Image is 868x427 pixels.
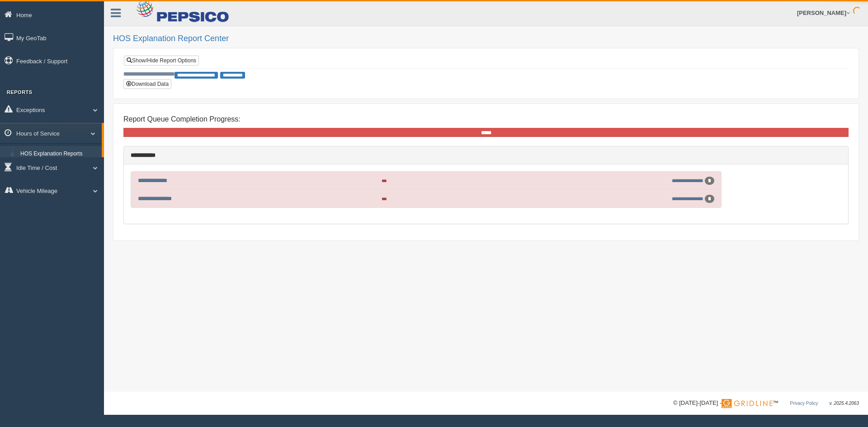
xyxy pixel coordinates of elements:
a: Show/Hide Report Options [124,56,199,66]
span: v. 2025.4.2063 [830,401,859,406]
div: © [DATE]-[DATE] - ™ [673,399,859,408]
button: Download Data [123,79,171,89]
img: Gridline [722,399,773,408]
h4: Report Queue Completion Progress: [123,115,849,123]
a: Privacy Policy [790,401,818,406]
a: HOS Explanation Reports [16,146,102,162]
h2: HOS Explanation Report Center [113,34,859,43]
